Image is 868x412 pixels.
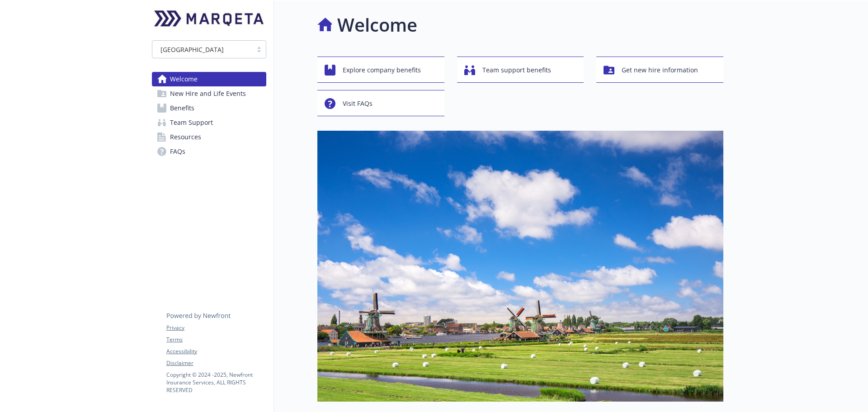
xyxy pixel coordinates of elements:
[317,57,444,83] button: Explore company benefits
[170,86,246,101] span: New Hire and Life Events
[170,130,201,144] span: Resources
[166,347,266,355] a: Accessibility
[596,57,723,83] button: Get new hire information
[160,45,224,54] span: [GEOGRAPHIC_DATA]
[152,72,266,86] a: Welcome
[170,72,198,86] span: Welcome
[457,57,584,83] button: Team support benefits
[170,101,194,115] span: Benefits
[166,324,266,332] a: Privacy
[152,101,266,115] a: Benefits
[622,62,698,79] span: Get new hire information
[152,115,266,130] a: Team Support
[317,131,723,402] img: overview page banner
[343,62,421,79] span: Explore company benefits
[166,336,266,344] a: Terms
[166,359,266,367] a: Disclaimer
[343,95,373,112] span: Visit FAQs
[170,144,185,159] span: FAQs
[152,144,266,159] a: FAQs
[152,130,266,144] a: Resources
[482,62,551,79] span: Team support benefits
[157,45,248,54] span: [GEOGRAPHIC_DATA]
[166,371,266,394] p: Copyright © 2024 - 2025 , Newfront Insurance Services, ALL RIGHTS RESERVED
[170,115,213,130] span: Team Support
[337,11,417,38] h1: Welcome
[317,90,444,116] button: Visit FAQs
[152,86,266,101] a: New Hire and Life Events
